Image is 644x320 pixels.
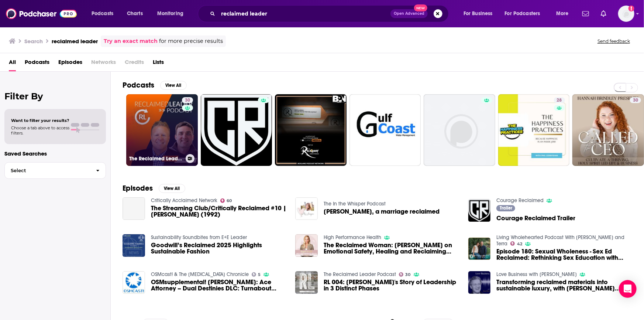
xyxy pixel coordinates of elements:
h2: Filter By [4,91,106,102]
a: The Reclaimed Leader Podcast [324,271,396,278]
span: The Streaming Club/Critically Reclaimed #10 | [PERSON_NAME] (1992) [151,205,287,218]
span: 5 [258,273,261,276]
img: Podchaser - Follow, Share and Rate Podcasts [6,7,77,21]
span: For Podcasters [505,8,540,19]
button: Open AdvancedNew [390,9,428,18]
a: PodcastsView All [123,81,187,90]
div: Search podcasts, credits, & more... [205,5,456,22]
a: The In the Whisper Podcast [324,201,386,207]
a: 28 [498,94,570,166]
img: Goodwill’s Reclaimed 2025 Highlights Sustainable Fashion [123,234,145,257]
a: Charts [122,8,147,20]
a: The Reclaimed Woman: Dr Kelly Brogan on Emotional Safety, Healing and Reclaiming Your Power [324,242,459,255]
a: The Streaming Club/Critically Reclaimed #10 | Malcolm X (1992) [151,205,287,218]
span: The Reclaimed Woman: [PERSON_NAME] on Emotional Safety, Healing and Reclaiming Your Power [324,242,459,255]
a: Transforming reclaimed materials into sustainable luxury, with Kresse Wesling CBE [496,279,632,292]
span: For Business [464,8,493,19]
a: 30 [630,97,641,103]
a: The Streaming Club/Critically Reclaimed #10 | Malcolm X (1992) [123,197,145,220]
span: Choose a tab above to access filters. [11,125,69,136]
span: OSMsupplemental! [PERSON_NAME]: Ace Attorney – Dual Destinies DLC: Turnabout Reclaimed [DATE] [151,279,287,292]
span: Episode 180: Sexual Wholeness - Sex Ed Reclaimed: Rethinking Sex Education with [PERSON_NAME] [496,248,632,261]
span: RL 004: [PERSON_NAME]'s Story of Leadership in 3 Distinct Phases [324,279,459,292]
span: Charts [127,8,143,19]
button: View All [159,184,185,193]
a: RL 004: Jesse's Story of Leadership in 3 Distinct Phases [324,279,459,292]
a: Living Wholehearted Podcast With Jeff and Terra [496,234,624,247]
img: RL 004: Jesse's Story of Leadership in 3 Distinct Phases [295,271,318,294]
img: Episode 180: Sexual Wholeness - Sex Ed Reclaimed: Rethinking Sex Education with Kristen Miele [468,238,491,260]
h3: Search [24,38,43,45]
a: Courage Reclaimed Trailer [468,199,491,222]
a: Podcasts [25,56,49,71]
span: Open Advanced [394,12,424,16]
a: High Performance Health [324,234,381,241]
a: EpisodesView All [123,184,185,193]
span: Select [5,168,90,173]
span: 30 [185,97,190,104]
a: Love Business with Alan Wick [496,271,577,278]
a: Episodes [58,56,82,71]
button: open menu [86,8,123,20]
a: 42 [510,241,522,246]
a: Show notifications dropdown [579,7,592,20]
h2: Episodes [123,184,153,193]
a: OSMsupplemental! Phoenix Wright: Ace Attorney – Dual Destinies DLC: Turnabout Reclaimed 12-30-2013 [151,279,287,292]
button: View All [160,81,187,90]
span: Podcasts [92,8,113,19]
span: Logged in as BenLaurro [618,6,634,22]
h3: The Reclaimed Leader Podcast [129,156,183,162]
span: 30 [406,273,411,276]
a: All [9,56,16,71]
a: Courage Reclaimed Trailer [496,215,575,221]
a: Goodwill’s Reclaimed 2025 Highlights Sustainable Fashion [151,242,287,255]
a: 28 [554,97,565,103]
button: Select [4,162,106,179]
img: Stephanie Broersma, a marriage reclaimed [295,197,318,220]
img: OSMsupplemental! Phoenix Wright: Ace Attorney – Dual Destinies DLC: Turnabout Reclaimed 12-30-2013 [123,271,145,294]
p: Saved Searches [4,150,106,157]
a: 30The Reclaimed Leader Podcast [126,94,198,166]
button: open menu [458,8,502,20]
button: Send feedback [595,38,632,44]
input: Search podcasts, credits, & more... [218,8,390,20]
img: The Reclaimed Woman: Dr Kelly Brogan on Emotional Safety, Healing and Reclaiming Your Power [295,234,318,257]
button: open menu [152,8,193,20]
button: open menu [551,8,578,20]
a: Sustainability Soundbites from E+E Leader [151,234,247,241]
a: 60 [220,198,232,203]
a: OSMcast! & The Carbuncle Chronicle [151,271,249,278]
span: Credits [125,56,144,71]
a: Episode 180: Sexual Wholeness - Sex Ed Reclaimed: Rethinking Sex Education with Kristen Miele [496,248,632,261]
span: Networks [91,56,116,71]
span: 60 [227,199,232,202]
a: Try an exact match [104,37,158,45]
a: Critically Acclaimed Network [151,197,217,204]
span: 30 [633,97,638,104]
a: 30 [572,94,644,166]
span: Transforming reclaimed materials into sustainable luxury, with [PERSON_NAME] [PERSON_NAME] CBE [496,279,632,292]
h2: Podcasts [123,81,154,90]
img: User Profile [618,6,634,22]
a: 30 [399,272,411,277]
button: Show profile menu [618,6,634,22]
span: [PERSON_NAME], a marriage reclaimed [324,208,440,215]
span: 28 [557,97,562,104]
span: More [556,8,569,19]
span: Want to filter your results? [11,118,69,123]
img: Transforming reclaimed materials into sustainable luxury, with Kresse Wesling CBE [468,271,491,294]
a: Lists [153,56,164,71]
span: New [414,4,427,11]
span: Trailer [500,206,512,210]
